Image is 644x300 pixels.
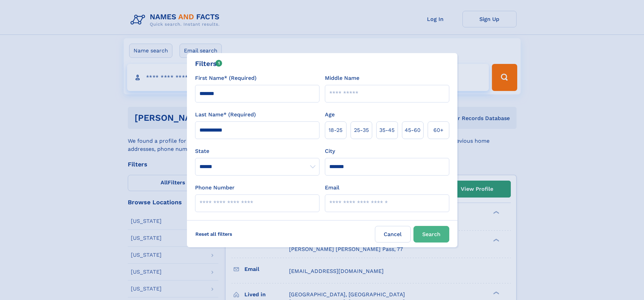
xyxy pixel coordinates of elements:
[379,126,395,134] span: 35‑45
[195,111,256,119] label: Last Name* (Required)
[195,59,222,69] div: Filters
[433,126,444,134] span: 60+
[375,226,411,243] label: Cancel
[329,126,342,134] span: 18‑25
[325,74,359,82] label: Middle Name
[325,184,339,192] label: Email
[191,226,237,242] label: Reset all filters
[195,74,257,82] label: First Name* (Required)
[325,111,335,119] label: Age
[325,147,335,155] label: City
[195,147,319,155] label: State
[405,126,421,134] span: 45‑60
[413,226,449,243] button: Search
[195,184,235,192] label: Phone Number
[354,126,369,134] span: 25‑35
